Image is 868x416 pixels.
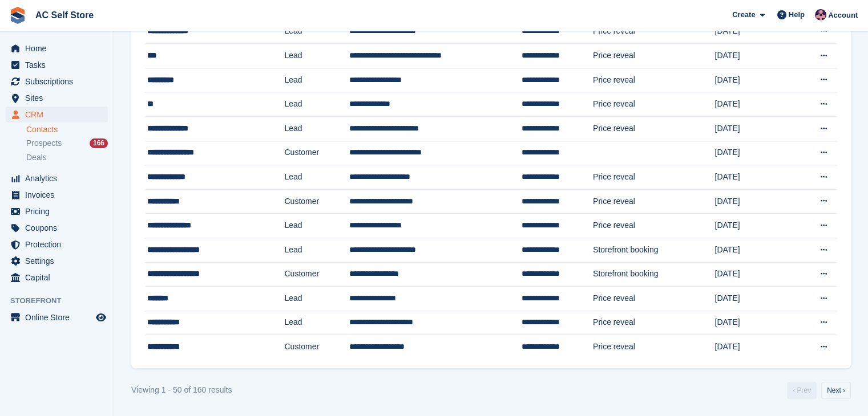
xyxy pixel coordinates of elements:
[714,165,792,190] td: [DATE]
[284,68,349,92] td: Lead
[714,44,792,68] td: [DATE]
[714,238,792,262] td: [DATE]
[6,170,108,186] a: menu
[25,107,94,123] span: CRM
[94,311,108,324] a: Preview store
[26,152,47,163] span: Deals
[284,92,349,117] td: Lead
[26,137,108,149] a: Prospects 166
[828,10,858,21] span: Account
[714,335,792,359] td: [DATE]
[821,382,851,399] a: Next
[593,335,714,359] td: Price reveal
[593,68,714,92] td: Price reveal
[284,214,349,238] td: Lead
[25,203,94,219] span: Pricing
[6,309,108,325] a: menu
[90,138,108,148] div: 166
[131,384,232,396] div: Viewing 1 - 50 of 160 results
[25,236,94,252] span: Protection
[9,7,26,24] img: stora-icon-8386f47178a22dfd0bd8f6a31ec36ba5ce8667c1dd55bd0f319d3a0aa187defe.svg
[25,74,94,89] span: Subscriptions
[593,44,714,68] td: Price reveal
[25,220,94,236] span: Coupons
[714,68,792,92] td: [DATE]
[284,116,349,141] td: Lead
[6,270,108,286] a: menu
[25,270,94,286] span: Capital
[25,40,94,56] span: Home
[732,9,755,21] span: Create
[6,57,108,73] a: menu
[284,287,349,311] td: Lead
[284,311,349,335] td: Lead
[815,9,826,21] img: Ted Cox
[593,19,714,44] td: Price reveal
[26,124,108,135] a: Contacts
[26,152,108,164] a: Deals
[26,138,62,149] span: Prospects
[714,116,792,141] td: [DATE]
[6,187,108,203] a: menu
[714,311,792,335] td: [DATE]
[714,214,792,238] td: [DATE]
[25,170,94,186] span: Analytics
[593,238,714,262] td: Storefront booking
[284,189,349,214] td: Customer
[714,189,792,214] td: [DATE]
[6,253,108,269] a: menu
[284,262,349,287] td: Customer
[789,9,805,21] span: Help
[284,238,349,262] td: Lead
[284,44,349,68] td: Lead
[714,92,792,117] td: [DATE]
[10,295,114,307] span: Storefront
[25,309,94,325] span: Online Store
[593,165,714,190] td: Price reveal
[787,382,817,399] a: Previous
[284,335,349,359] td: Customer
[6,203,108,219] a: menu
[6,40,108,56] a: menu
[25,187,94,203] span: Invoices
[31,6,98,25] a: AC Self Store
[6,107,108,123] a: menu
[284,19,349,44] td: Lead
[714,141,792,165] td: [DATE]
[593,189,714,214] td: Price reveal
[25,90,94,106] span: Sites
[6,74,108,89] a: menu
[593,311,714,335] td: Price reveal
[593,116,714,141] td: Price reveal
[714,262,792,287] td: [DATE]
[593,262,714,287] td: Storefront booking
[6,90,108,106] a: menu
[25,57,94,73] span: Tasks
[593,214,714,238] td: Price reveal
[593,287,714,311] td: Price reveal
[714,19,792,44] td: [DATE]
[6,236,108,252] a: menu
[6,220,108,236] a: menu
[593,92,714,117] td: Price reveal
[785,382,853,399] nav: Pages
[284,165,349,190] td: Lead
[284,141,349,165] td: Customer
[25,253,94,269] span: Settings
[714,287,792,311] td: [DATE]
